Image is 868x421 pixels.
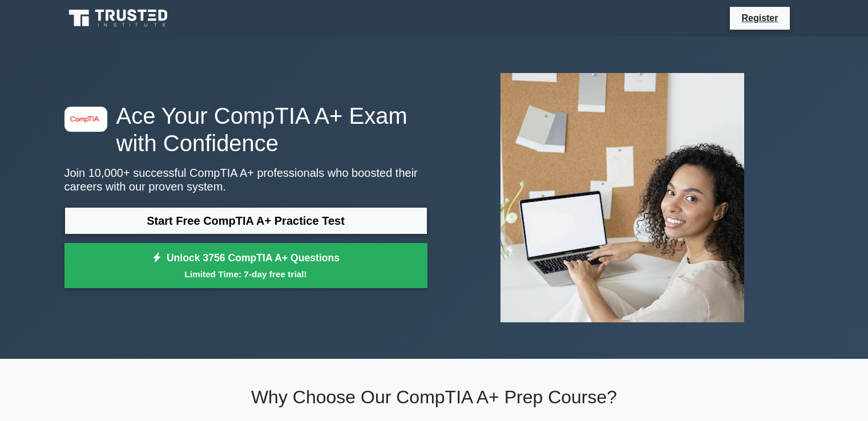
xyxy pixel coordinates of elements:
[64,243,427,289] a: Unlock 3756 CompTIA A+ QuestionsLimited Time: 7-day free trial!
[64,207,427,234] a: Start Free CompTIA A+ Practice Test
[79,268,413,281] small: Limited Time: 7-day free trial!
[64,102,427,157] h1: Ace Your CompTIA A+ Exam with Confidence
[64,386,804,408] h2: Why Choose Our CompTIA A+ Prep Course?
[64,166,427,193] p: Join 10,000+ successful CompTIA A+ professionals who boosted their careers with our proven system.
[734,11,785,25] a: Register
